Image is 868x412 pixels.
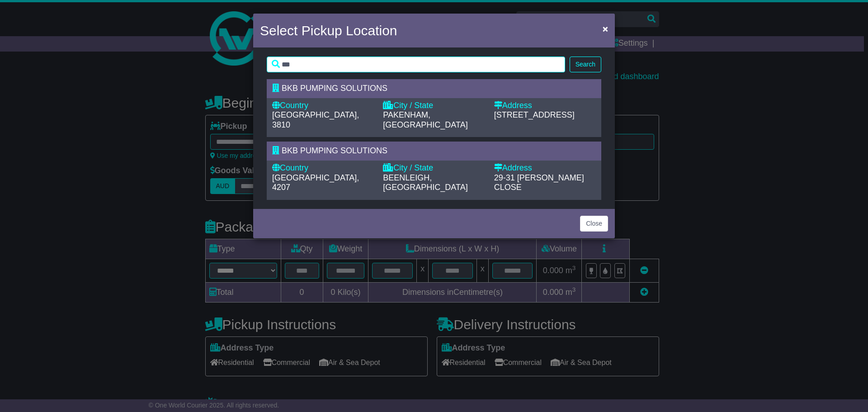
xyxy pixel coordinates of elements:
div: Address [494,163,596,173]
button: Close [580,216,608,232]
span: BKB PUMPING SOLUTIONS [282,84,387,93]
span: PAKENHAM, [GEOGRAPHIC_DATA] [383,110,467,129]
button: Close [598,19,613,38]
span: BEENLEIGH, [GEOGRAPHIC_DATA] [383,173,467,192]
span: 29-31 [PERSON_NAME] CLOSE [494,173,584,192]
h4: Select Pickup Location [260,20,397,41]
span: BKB PUMPING SOLUTIONS [282,146,387,155]
div: Country [272,163,374,173]
div: City / State [383,101,485,111]
span: [GEOGRAPHIC_DATA], 4207 [272,173,359,192]
button: Search [570,57,601,72]
div: Address [494,101,596,111]
span: × [603,24,608,34]
div: City / State [383,163,485,173]
span: [GEOGRAPHIC_DATA], 3810 [272,110,359,129]
span: [STREET_ADDRESS] [494,110,575,119]
div: Country [272,101,374,111]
